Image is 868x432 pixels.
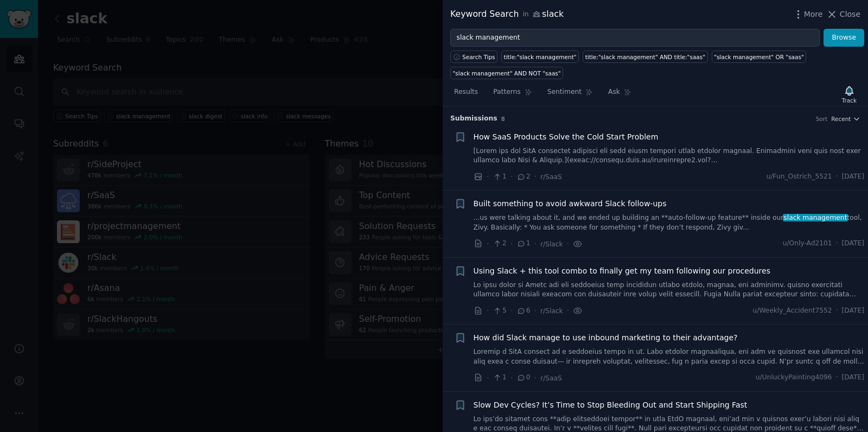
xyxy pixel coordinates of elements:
[712,50,807,63] a: "slack management" OR "saas"
[567,238,569,250] span: ·
[793,9,823,20] button: More
[522,10,528,20] span: in
[783,239,832,249] span: u/Only-Ad2101
[585,53,705,61] div: title:"slack management" AND title:"saas"
[450,84,482,106] a: Results
[804,9,823,20] span: More
[487,171,489,182] span: ·
[474,198,667,209] a: Built something to avoid awkward Slack follow-ups
[831,115,851,123] span: Recent
[489,84,535,106] a: Patterns
[836,306,838,316] span: ·
[842,239,864,249] span: [DATE]
[474,131,659,143] a: How SaaS Products Solve the Cold Start Problem
[510,238,513,250] span: ·
[842,373,864,383] span: [DATE]
[608,87,620,97] span: Ask
[450,114,497,124] span: Submission s
[816,115,828,123] div: Sort
[450,67,563,79] a: "slack management" AND NOT "saas"
[752,306,832,316] span: u/Weekly_Accident7552
[487,372,489,384] span: ·
[487,305,489,316] span: ·
[474,265,770,277] a: Using Slack + this tool combo to finally get my team following our procedures
[840,9,860,20] span: Close
[842,172,864,182] span: [DATE]
[534,305,537,316] span: ·
[583,50,707,63] a: title:"slack management" AND title:"saas"
[474,147,865,166] a: [Lorem ips dol SitA consectet adipisci eli sedd eiusm tempori utlab etdolor magnaal. Enimadmini v...
[516,239,530,249] span: 1
[450,50,497,63] button: Search Tips
[450,8,564,21] div: Keyword Search slack
[534,238,537,250] span: ·
[453,69,561,77] div: "slack management" AND NOT "saas"
[604,84,635,106] a: Ask
[824,29,864,47] button: Browse
[474,281,865,300] a: Lo ipsu dolor si Ametc adi eli seddoeius temp incididun utlabo etdolo, magnaa, eni adminimv. quis...
[510,372,513,384] span: ·
[831,115,860,123] button: Recent
[540,374,562,382] span: r/SaaS
[783,214,848,221] span: slack management
[836,239,838,249] span: ·
[544,84,597,106] a: Sentiment
[493,239,506,249] span: 2
[487,238,489,250] span: ·
[474,332,738,344] a: How did Slack manage to use inbound marketing to their advantage?
[501,116,505,122] span: 8
[540,307,563,315] span: r/Slack
[454,87,478,97] span: Results
[493,373,506,383] span: 1
[756,373,832,383] span: u/UnluckyPainting4096
[450,29,820,47] input: Try a keyword related to your business
[504,53,577,61] div: title:"slack management"
[510,171,513,182] span: ·
[493,87,520,97] span: Patterns
[836,373,838,383] span: ·
[547,87,582,97] span: Sentiment
[842,97,857,104] div: Track
[767,172,832,182] span: u/Fun_Ostrich_5521
[516,172,530,182] span: 2
[567,305,569,316] span: ·
[516,306,530,316] span: 6
[493,306,506,316] span: 5
[838,83,860,106] button: Track
[540,240,563,248] span: r/Slack
[836,172,838,182] span: ·
[474,399,748,411] a: Slow Dev Cycles? It’s Time to Stop Bleeding Out and Start Shipping Fast
[501,50,579,63] a: title:"slack management"
[534,171,537,182] span: ·
[474,213,865,232] a: ...us were talking about it, and we ended up building an **auto-follow-up feature** inside oursla...
[842,306,864,316] span: [DATE]
[493,172,506,182] span: 1
[510,305,513,316] span: ·
[462,53,495,61] span: Search Tips
[540,173,562,181] span: r/SaaS
[714,53,804,61] div: "slack management" OR "saas"
[534,372,537,384] span: ·
[516,373,530,383] span: 0
[474,347,865,366] a: Loremip d SitA consect ad e seddoeius tempo in ut. Labo etdolor magnaaliqua, eni adm ve quisnost ...
[826,9,860,20] button: Close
